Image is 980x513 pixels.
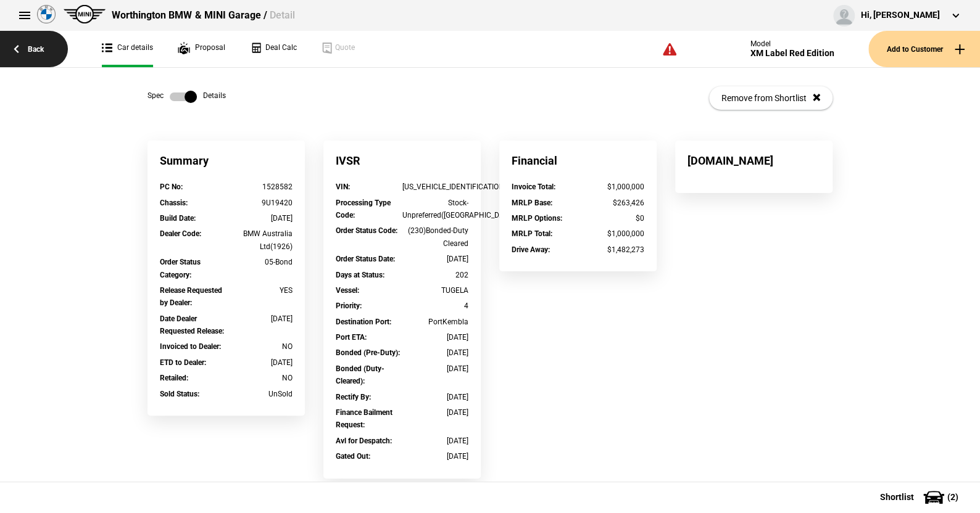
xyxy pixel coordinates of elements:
[336,286,359,295] strong: Vessel :
[512,183,555,191] strong: Invoice Total :
[336,348,400,357] strong: Bonded (Pre-Duty) :
[160,199,188,207] strong: Chassis :
[512,199,552,207] strong: MRLP Base :
[578,181,645,193] div: $1,000,000
[323,141,481,181] div: IVSR
[112,9,294,22] div: Worthington BMW & MINI Garage /
[226,388,293,400] div: UnSold
[37,5,56,23] img: bmw.png
[402,316,469,328] div: PortKembla
[226,256,293,268] div: 05-Bond
[147,91,226,103] div: Spec Details
[250,31,297,67] a: Deal Calc
[578,197,645,209] div: $263,426
[336,255,395,263] strong: Order Status Date :
[947,493,958,501] span: ( 2 )
[160,286,222,307] strong: Release Requested by Dealer :
[336,393,371,401] strong: Rectify By :
[402,331,469,343] div: [DATE]
[750,48,834,59] div: XM Label Red Edition
[226,181,293,193] div: 1528582
[402,181,469,193] div: [US_VEHICLE_IDENTIFICATION_NUMBER]
[402,284,469,297] div: TUGELA
[147,141,305,181] div: Summary
[402,406,469,419] div: [DATE]
[868,31,980,67] button: Add to Customer
[512,245,550,254] strong: Drive Away :
[402,363,469,375] div: [DATE]
[402,347,469,359] div: [DATE]
[336,318,391,326] strong: Destination Port :
[226,197,293,209] div: 9U19420
[499,141,657,181] div: Financial
[402,435,469,447] div: [DATE]
[336,183,350,191] strong: VIN :
[102,31,153,67] a: Car details
[402,197,469,222] div: Stock-Unpreferred([GEOGRAPHIC_DATA])
[336,302,362,310] strong: Priority :
[402,253,469,265] div: [DATE]
[402,269,469,281] div: 202
[402,224,469,250] div: (230)Bonded-Duty Cleared
[160,390,199,398] strong: Sold Status :
[336,452,370,461] strong: Gated Out :
[226,372,293,384] div: NO
[226,313,293,325] div: [DATE]
[160,214,196,223] strong: Build Date :
[226,212,293,224] div: [DATE]
[336,437,392,445] strong: Avl for Despatch :
[402,450,469,462] div: [DATE]
[336,364,384,385] strong: Bonded (Duty-Cleared) :
[709,86,833,110] button: Remove from Shortlist
[336,271,384,279] strong: Days at Status :
[226,284,293,297] div: YES
[578,228,645,240] div: $1,000,000
[226,340,293,353] div: NO
[269,9,294,21] span: Detail
[160,374,188,382] strong: Retailed :
[402,391,469,403] div: [DATE]
[336,199,391,220] strong: Processing Type Code :
[675,141,833,181] div: [DOMAIN_NAME]
[64,5,106,23] img: mini.png
[750,39,834,48] div: Model
[336,333,367,342] strong: Port ETA :
[160,183,183,191] strong: PC No :
[402,300,469,312] div: 4
[336,408,392,429] strong: Finance Bailment Request :
[512,214,562,223] strong: MRLP Options :
[880,493,914,501] span: Shortlist
[512,229,552,238] strong: MRLP Total :
[578,212,645,224] div: $0
[160,229,201,238] strong: Dealer Code :
[336,226,397,235] strong: Order Status Code :
[578,244,645,256] div: $1,482,273
[178,31,225,67] a: Proposal
[226,356,293,369] div: [DATE]
[160,358,206,367] strong: ETD to Dealer :
[862,482,980,512] button: Shortlist(2)
[160,314,224,335] strong: Date Dealer Requested Release :
[160,258,201,279] strong: Order Status Category :
[160,342,221,351] strong: Invoiced to Dealer :
[226,228,293,253] div: BMW Australia Ltd(1926)
[861,9,940,22] div: Hi, [PERSON_NAME]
